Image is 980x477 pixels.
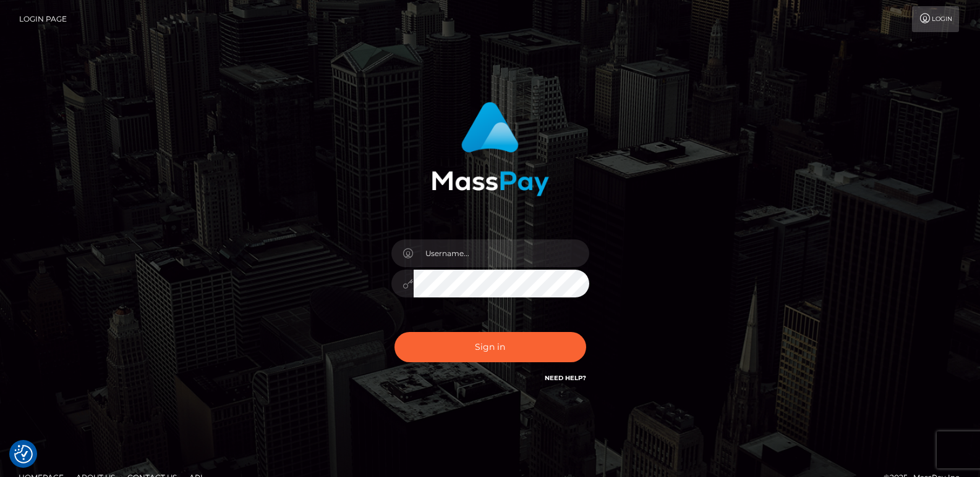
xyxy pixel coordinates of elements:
a: Need Help? [545,374,586,382]
a: Login [912,6,959,32]
img: MassPay Login [432,102,549,196]
a: Login Page [19,6,67,32]
button: Consent Preferences [14,445,33,463]
img: Revisit consent button [14,445,33,463]
button: Sign in [394,332,586,362]
input: Username... [414,239,589,267]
